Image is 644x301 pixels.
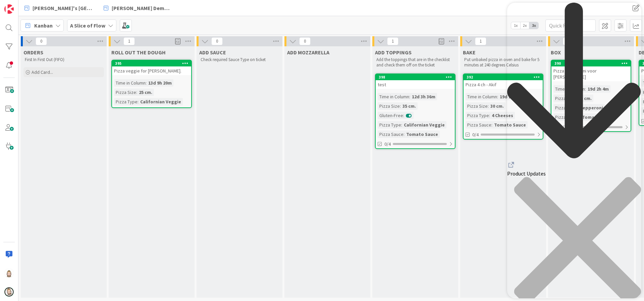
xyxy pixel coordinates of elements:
[34,21,53,30] span: Kanban
[378,93,409,100] div: Time in Column
[376,80,455,89] div: test
[146,79,147,87] span: :
[492,121,528,129] div: Tomato Sauce
[112,60,191,66] div: 395
[112,60,191,75] div: 395Pizza veggie for [PERSON_NAME].
[466,93,497,100] div: Time in Column
[375,49,412,56] span: ADD TOPPINGS
[14,1,31,9] span: Support
[463,49,476,56] span: BAKE
[23,49,43,56] span: ORDERS
[409,93,410,100] span: :
[139,98,183,105] div: Californian Veggie
[378,112,403,119] div: Gluten-Free
[4,287,14,297] img: avatar
[25,57,103,62] p: First In First Out (FIFO)
[114,79,146,87] div: Time in Column
[410,93,437,100] div: 12d 3h 36m
[20,2,98,14] a: [PERSON_NAME]'s [GEOGRAPHIC_DATA]
[199,49,226,56] span: ADD SAUCE
[123,37,135,45] span: 1
[402,121,446,129] div: Californian Veggie
[464,74,543,80] div: 392
[32,69,53,75] span: Add Card...
[287,49,329,56] span: ADD MOZZARELLA
[137,89,154,96] div: 25 cm.
[467,75,543,80] div: 392
[36,37,47,45] span: 0
[404,131,405,138] span: :
[464,57,542,68] p: Put unbaked pizza in oven and bake for 5 minutes at 240 degrees Celsius
[472,131,479,138] span: 0/4
[489,102,505,110] div: 30 cm.
[4,4,14,14] img: Visit kanbanzone.com
[466,121,491,129] div: Pizza Sauce
[376,57,454,68] p: Add the toppings that are in the checklist and check them off on the ticket
[100,2,177,14] a: [PERSON_NAME] Demo 3-levels
[489,112,490,119] span: :
[211,37,223,45] span: 0
[401,102,418,110] div: 35 cm.
[464,80,543,89] div: Pizza 4 ch - Akif
[387,37,398,45] span: 1
[376,74,455,89] div: 398test
[379,75,455,80] div: 398
[112,66,191,75] div: Pizza veggie for [PERSON_NAME].
[33,4,94,12] span: [PERSON_NAME]'s [GEOGRAPHIC_DATA]
[378,121,401,129] div: Pizza Type
[401,121,402,129] span: :
[466,102,488,110] div: Pizza Size
[488,102,489,110] span: :
[400,102,401,110] span: :
[490,112,515,119] div: 4 Cheeses
[136,89,137,96] span: :
[378,131,404,138] div: Pizza Sauce
[201,57,278,62] p: Check required Sauce Type on ticket
[466,112,489,119] div: Pizza Type
[475,37,486,45] span: 1
[114,98,138,105] div: Pizza Type
[378,102,400,110] div: Pizza Size
[384,141,391,148] span: 0/4
[299,37,311,45] span: 0
[115,61,191,66] div: 395
[376,74,455,80] div: 398
[114,89,136,96] div: Pizza Size
[112,4,173,12] span: [PERSON_NAME] Demo 3-levels
[138,98,139,105] span: :
[403,112,404,119] span: :
[491,121,492,129] span: :
[464,74,543,89] div: 392Pizza 4 ch - Akif
[111,49,166,56] span: ROLL OUT THE DOUGH
[497,93,498,100] span: :
[405,131,440,138] div: Tomato Sauce
[498,93,523,100] div: 19d 2h 4m
[147,79,173,87] div: 13d 9h 20m
[70,22,105,29] b: A Slice of Flow
[4,268,14,278] img: Rv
